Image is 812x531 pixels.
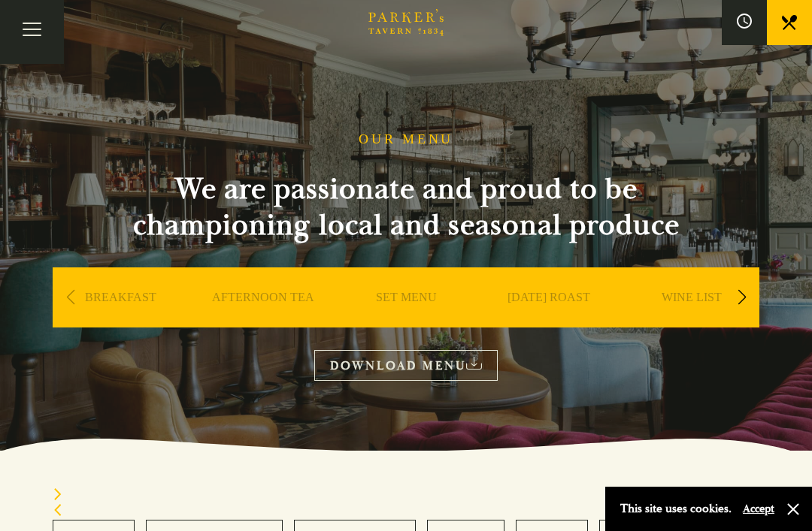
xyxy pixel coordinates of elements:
[105,171,707,243] h2: We are passionate and proud to be championing local and seasonal produce
[620,498,732,520] p: This site uses cookies.
[507,290,590,350] a: [DATE] ROAST
[314,350,498,381] a: DOWNLOAD MENU
[376,290,437,350] a: SET MENU
[624,267,759,373] div: 5 / 9
[662,290,722,350] a: WINE LIST
[85,290,156,350] a: BREAKFAST
[195,267,331,373] div: 2 / 9
[732,281,752,314] div: Next slide
[481,267,617,373] div: 4 / 9
[60,281,80,314] div: Previous slide
[212,290,314,350] a: AFTERNOON TEA
[743,502,774,516] button: Accept
[53,504,759,520] div: Previous slide
[53,267,188,373] div: 1 / 9
[53,488,759,504] div: Next slide
[359,131,453,148] h1: OUR MENU
[786,502,801,517] button: Close and accept
[338,267,474,373] div: 3 / 9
